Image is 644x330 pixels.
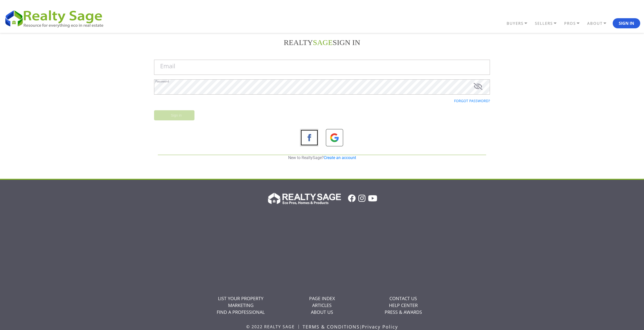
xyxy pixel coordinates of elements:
[218,295,263,301] a: LIST YOUR PROPERTY
[246,325,299,329] li: © 2022 REALTY SAGE
[385,309,422,315] a: PRESS & AWARDS
[454,98,490,103] a: Forgot password?
[362,324,398,330] a: Privacy Policy
[613,18,640,28] button: Sign In
[154,38,490,47] h2: REALTY Sign in
[201,324,443,329] ul: |
[586,19,613,28] a: ABOUT
[389,295,417,301] a: CONTACT US
[309,295,335,301] a: PAGE INDEX
[228,302,254,308] a: MARKETING
[389,302,418,308] a: HELP CENTER
[160,63,175,69] label: Email
[312,302,332,308] a: ARTICLES
[505,19,534,28] a: BUYERS
[534,19,563,28] a: SELLERS
[313,38,333,47] font: SAGE
[324,155,356,160] a: Create an account
[267,191,341,205] img: Realty Sage Logo
[311,309,333,315] a: ABOUT US
[563,19,586,28] a: PROS
[4,8,109,28] img: REALTY SAGE
[303,324,360,330] a: TERMS & CONDITIONS
[217,309,265,315] a: FIND A PROFESSIONAL
[155,80,169,83] label: Password
[158,155,486,161] p: New to RealtySage?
